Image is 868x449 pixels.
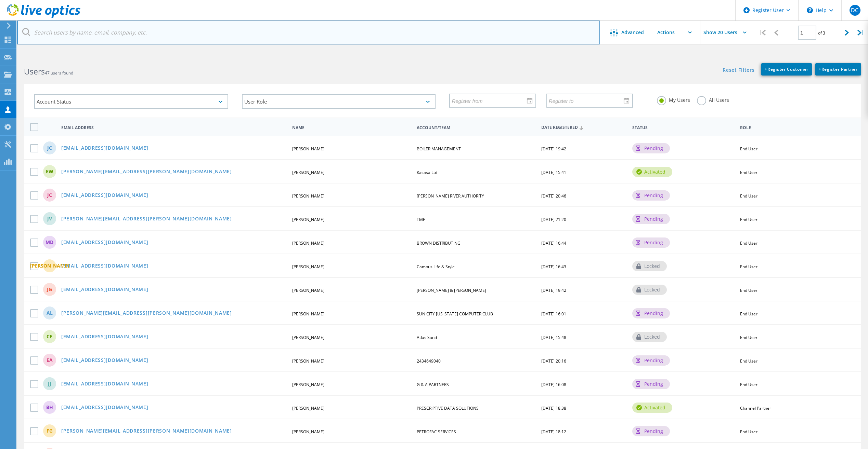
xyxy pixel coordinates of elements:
span: [PERSON_NAME] [292,287,324,293]
span: DC [851,8,858,13]
span: End User [740,169,757,175]
span: 47 users found [45,70,73,76]
div: locked [632,261,667,271]
span: AL [47,311,53,315]
svg: \n [807,7,813,13]
span: [PERSON_NAME] [292,311,324,317]
span: End User [740,382,757,387]
div: pending [632,308,670,318]
span: [PERSON_NAME] [292,358,324,364]
span: [PERSON_NAME] [292,146,324,152]
a: Reset Filters [723,68,754,73]
span: [DATE] 16:43 [541,264,566,270]
span: [DATE] 21:20 [541,217,566,222]
span: [PERSON_NAME] [292,382,324,387]
span: Role [740,126,851,130]
span: End User [740,146,757,152]
span: [PERSON_NAME] [292,335,324,340]
span: Register Partner [819,66,858,72]
a: [EMAIL_ADDRESS][DOMAIN_NAME] [61,146,148,151]
div: locked [632,285,667,295]
b: + [765,66,767,72]
a: [EMAIL_ADDRESS][DOMAIN_NAME] [61,381,148,387]
div: | [854,21,868,45]
span: End User [740,429,757,435]
span: [DATE] 20:46 [541,193,566,199]
div: pending [632,190,670,201]
a: +Register Customer [761,63,812,76]
span: [DATE] 18:38 [541,405,566,411]
span: EA [47,358,53,363]
span: JJ [48,381,51,386]
span: [DATE] 16:01 [541,311,566,317]
input: Register from [450,94,530,107]
a: +Register Partner [815,63,861,76]
div: activated [632,403,672,413]
span: Kasasa Ltd [417,169,437,175]
span: End User [740,311,757,317]
div: pending [632,237,670,248]
span: [DATE] 18:12 [541,429,566,435]
span: BOILER MANAGEMENT [417,146,461,152]
a: [EMAIL_ADDRESS][DOMAIN_NAME] [61,240,148,246]
div: pending [632,143,670,153]
span: 2434649040 [417,358,441,364]
span: Campus Life & Style [417,264,455,270]
div: pending [632,355,670,366]
a: [EMAIL_ADDRESS][DOMAIN_NAME] [61,193,148,199]
span: BROWN DISTRIBUTING [417,240,461,246]
a: [EMAIL_ADDRESS][DOMAIN_NAME] [61,405,148,411]
span: PETROFAC SERVICES [417,429,456,435]
span: [PERSON_NAME] [292,264,324,270]
span: End User [740,358,757,364]
span: [PERSON_NAME] [292,405,324,411]
a: [PERSON_NAME][EMAIL_ADDRESS][PERSON_NAME][DOMAIN_NAME] [61,216,232,222]
span: JC [47,146,52,150]
b: Users [24,66,45,77]
span: Advanced [621,30,644,35]
div: User Role [242,94,436,109]
span: End User [740,264,757,270]
input: Search users by name, email, company, etc. [17,21,600,44]
span: [PERSON_NAME] [30,263,69,268]
span: JV [47,216,52,221]
span: End User [740,240,757,246]
span: [DATE] 19:42 [541,287,566,293]
label: My Users [657,96,690,103]
div: locked [632,332,667,342]
a: [EMAIL_ADDRESS][DOMAIN_NAME] [61,358,148,364]
label: All Users [697,96,729,103]
span: [DATE] 16:44 [541,240,566,246]
span: Email Address [61,126,286,130]
span: Name [292,126,411,130]
a: Live Optics Dashboard [7,14,80,19]
div: Account Status [34,94,228,109]
span: TMF [417,217,425,222]
span: End User [740,335,757,340]
a: [EMAIL_ADDRESS][DOMAIN_NAME] [61,287,148,293]
b: + [819,66,821,72]
span: Account/Team [417,126,535,130]
span: End User [740,217,757,222]
span: Atlas Sand [417,335,437,340]
span: [PERSON_NAME] RIVER AUTHORITY [417,193,484,199]
span: Register Customer [765,66,808,72]
a: [PERSON_NAME][EMAIL_ADDRESS][PERSON_NAME][DOMAIN_NAME] [61,428,232,434]
span: [PERSON_NAME] [292,429,324,435]
div: pending [632,214,670,224]
span: Status [632,126,734,130]
span: of 3 [818,30,825,36]
span: JC [47,193,52,198]
a: [PERSON_NAME][EMAIL_ADDRESS][PERSON_NAME][DOMAIN_NAME] [61,311,232,316]
span: [DATE] 16:08 [541,382,566,387]
span: End User [740,193,757,199]
span: PRESCRIPTIVE DATA SOLUTIONS [417,405,479,411]
span: Date Registered [541,125,626,130]
span: [DATE] 19:42 [541,146,566,152]
span: MD [46,240,53,245]
span: CF [47,334,52,339]
a: [PERSON_NAME][EMAIL_ADDRESS][PERSON_NAME][DOMAIN_NAME] [61,169,232,175]
span: [DATE] 15:48 [541,335,566,340]
div: pending [632,379,670,389]
span: FG [47,428,53,433]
